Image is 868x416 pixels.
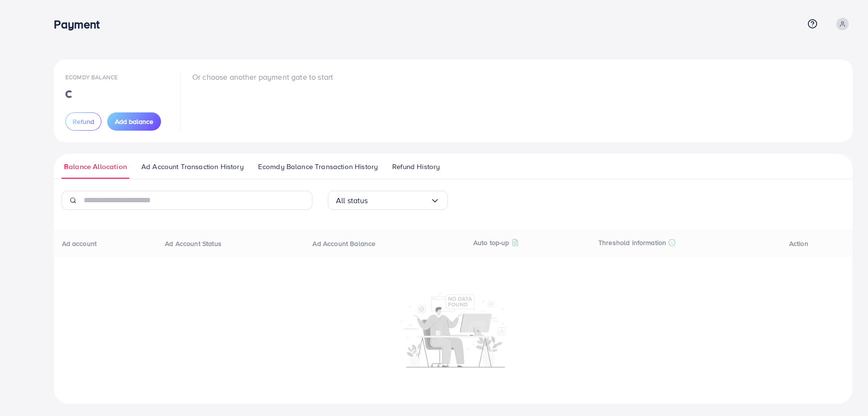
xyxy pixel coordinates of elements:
span: Balance Allocation [64,161,127,172]
button: Refund [65,112,101,131]
div: Search for option [328,191,448,210]
span: Ecomdy Balance [65,73,118,81]
span: Ad Account Transaction History [141,161,244,172]
h3: Payment [54,17,107,31]
span: Refund [73,117,94,126]
span: Add balance [115,117,153,126]
span: Refund History [392,161,440,172]
span: All status [336,193,368,208]
button: Add balance [107,112,161,131]
input: Search for option [368,193,430,208]
p: Or choose another payment gate to start [192,71,333,83]
span: Ecomdy Balance Transaction History [258,161,378,172]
